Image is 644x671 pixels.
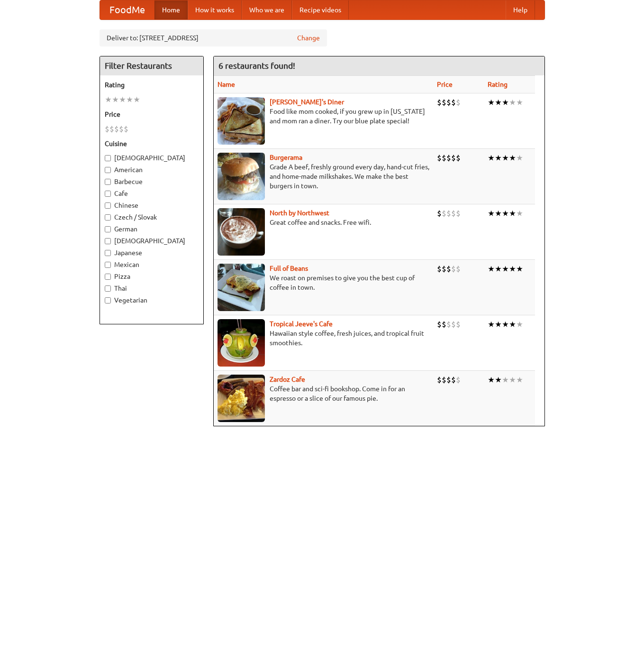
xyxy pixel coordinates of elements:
[218,319,265,367] img: jeeves.jpg
[218,329,429,348] p: Hawaiian style coffee, fresh juices, and tropical fruit smoothies.
[502,375,509,385] li: ★
[119,124,124,134] li: $
[119,94,126,105] li: ★
[112,94,119,105] li: ★
[437,208,442,219] li: $
[218,153,265,200] img: burgerama.jpg
[506,0,535,19] a: Help
[105,295,199,305] label: Vegetarian
[218,97,265,145] img: sallys.jpg
[437,319,442,330] li: $
[105,285,111,292] input: Thai
[105,248,199,257] label: Japanese
[105,274,111,280] input: Pizza
[488,153,495,163] li: ★
[509,208,516,219] li: ★
[270,209,329,217] a: North by Northwest
[105,201,199,210] label: Chinese
[442,153,446,163] li: $
[446,375,451,385] li: $
[442,375,446,385] li: $
[451,153,456,163] li: $
[105,272,199,281] label: Pizza
[100,56,203,75] h4: Filter Restaurants
[488,264,495,274] li: ★
[105,179,111,185] input: Barbecue
[100,0,154,19] a: FoodMe
[502,153,509,163] li: ★
[114,124,119,134] li: $
[437,153,442,163] li: $
[456,153,461,163] li: $
[218,273,429,292] p: We roast on premises to give you the best cup of coffee in town.
[126,94,133,105] li: ★
[105,153,199,163] label: [DEMOGRAPHIC_DATA]
[509,97,516,108] li: ★
[292,0,349,19] a: Recipe videos
[488,81,508,88] a: Rating
[446,319,451,330] li: $
[502,208,509,219] li: ★
[516,153,523,163] li: ★
[502,319,509,330] li: ★
[516,97,523,108] li: ★
[442,319,446,330] li: $
[100,29,327,46] div: Deliver to: [STREET_ADDRESS]
[218,208,265,256] img: north.jpg
[188,0,242,19] a: How it works
[456,264,461,274] li: $
[105,94,112,105] li: ★
[456,208,461,219] li: $
[218,61,295,70] ng-pluralize: 6 restaurants found!
[105,226,111,232] input: German
[495,153,502,163] li: ★
[446,208,451,219] li: $
[451,97,456,108] li: $
[270,376,305,383] a: Zardoz Cafe
[509,319,516,330] li: ★
[509,375,516,385] li: ★
[488,375,495,385] li: ★
[495,97,502,108] li: ★
[105,250,111,256] input: Japanese
[502,97,509,108] li: ★
[270,98,344,106] a: [PERSON_NAME]'s Diner
[442,208,446,219] li: $
[270,154,302,161] a: Burgerama
[105,189,199,198] label: Cafe
[105,202,111,209] input: Chinese
[218,375,265,422] img: zardoz.jpg
[270,320,333,328] a: Tropical Jeeve's Cafe
[495,208,502,219] li: ★
[105,236,199,246] label: [DEMOGRAPHIC_DATA]
[446,264,451,274] li: $
[437,375,442,385] li: $
[105,284,199,293] label: Thai
[105,238,111,244] input: [DEMOGRAPHIC_DATA]
[105,224,199,234] label: German
[495,375,502,385] li: ★
[270,265,308,272] a: Full of Beans
[105,262,111,268] input: Mexican
[451,375,456,385] li: $
[437,264,442,274] li: $
[509,153,516,163] li: ★
[105,155,111,161] input: [DEMOGRAPHIC_DATA]
[442,97,446,108] li: $
[488,319,495,330] li: ★
[105,297,111,303] input: Vegetarian
[218,81,235,88] a: Name
[242,0,292,19] a: Who we are
[495,319,502,330] li: ★
[446,97,451,108] li: $
[105,167,111,173] input: American
[105,110,199,119] h5: Price
[218,264,265,311] img: beans.jpg
[516,319,523,330] li: ★
[105,191,111,197] input: Cafe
